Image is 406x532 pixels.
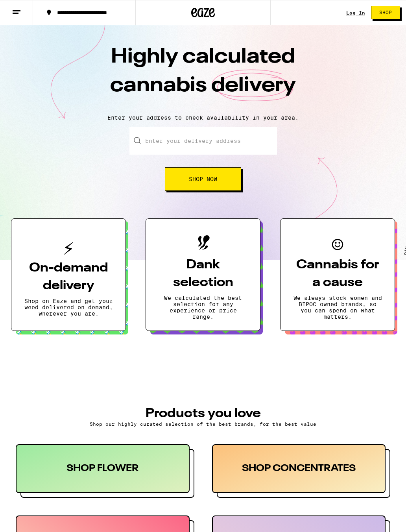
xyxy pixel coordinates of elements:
[280,218,395,331] button: Cannabis for a causeWe always stock women and BIPOC owned brands, so you can spend on what matters.
[16,444,194,498] button: SHOP FLOWER
[159,295,247,320] p: We calculated the best selection for any experience or price range.
[65,43,341,108] h1: Highly calculated cannabis delivery
[146,218,260,331] button: Dank selectionWe calculated the best selection for any experience or price range.
[365,6,406,19] a: Shop
[16,407,390,420] h3: PRODUCTS YOU LOVE
[346,10,365,15] a: Log In
[165,167,241,191] button: Shop Now
[24,259,113,295] h3: On-demand delivery
[379,10,392,15] span: Shop
[371,6,400,19] button: Shop
[212,444,386,493] div: SHOP CONCENTRATES
[293,256,382,292] h3: Cannabis for a cause
[16,421,390,427] p: Shop our highly curated selection of the best brands, for the best value
[159,256,247,292] h3: Dank selection
[24,298,113,317] p: Shop on Eaze and get your weed delivered on demand, wherever you are.
[11,218,126,331] button: On-demand deliveryShop on Eaze and get your weed delivered on demand, wherever you are.
[293,295,382,320] p: We always stock women and BIPOC owned brands, so you can spend on what matters.
[212,444,391,498] button: SHOP CONCENTRATES
[129,127,277,155] input: Enter your delivery address
[16,444,190,493] div: SHOP FLOWER
[8,115,398,121] p: Enter your address to check availability in your area.
[189,176,217,182] span: Shop Now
